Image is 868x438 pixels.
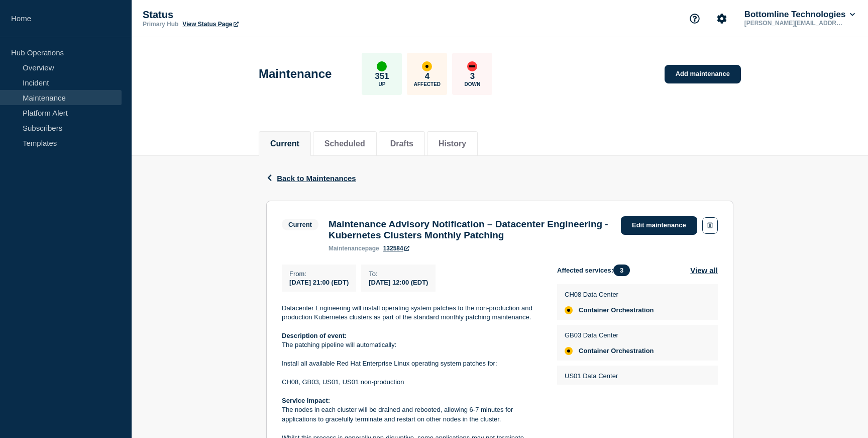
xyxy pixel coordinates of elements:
[289,279,349,286] span: [DATE] 21:00 (EDT)
[259,67,332,81] h1: Maintenance
[665,65,741,83] a: Add maintenance
[684,8,705,29] button: Support
[282,359,541,368] p: Install all available Red Hat Enterprise Linux operating system patches for:
[565,291,654,298] p: CH08 Data Center
[369,270,428,278] p: To :
[329,245,365,252] span: maintenance
[422,61,432,71] div: affected
[470,71,475,81] p: 3
[329,219,611,241] h3: Maintenance Advisory Notification – Datacenter Engineering - Kubernetes Clusters Monthly Patching
[282,340,541,349] p: The patching pipeline will automatically:
[690,265,718,276] button: View all
[557,265,635,276] span: Affected services:
[414,81,441,87] p: Affected
[289,270,349,278] p: From :
[383,245,409,252] a: 132584
[565,347,573,355] div: affected
[439,139,466,148] button: History
[369,279,428,286] span: [DATE] 12:00 (EDT)
[282,378,541,387] p: CH08, GB03, US01, US01 non-production
[143,9,344,21] p: Status
[378,81,385,87] p: Up
[282,405,541,424] p: The nodes in each cluster will be drained and rebooted, allowing 6-7 minutes for applications to ...
[579,306,654,314] span: Container Orchestration
[565,331,654,339] p: GB03 Data Center
[270,139,299,148] button: Current
[742,20,847,27] p: [PERSON_NAME][EMAIL_ADDRESS][PERSON_NAME][DOMAIN_NAME]
[742,10,857,20] button: Bottomline Technologies
[329,245,379,252] p: page
[266,174,356,183] button: Back to Maintenances
[282,304,541,322] p: Datacenter Engineering will install operating system patches to the non-production and production...
[565,306,573,314] div: affected
[375,71,389,81] p: 351
[282,397,330,404] strong: Service Impact:
[390,139,413,148] button: Drafts
[579,347,654,355] span: Container Orchestration
[282,332,347,339] strong: Description of event:
[324,139,365,148] button: Scheduled
[465,81,481,87] p: Down
[182,21,238,28] a: View Status Page
[467,61,477,71] div: down
[711,8,732,29] button: Account settings
[377,61,387,71] div: up
[282,219,318,230] span: Current
[277,174,356,183] span: Back to Maintenances
[425,71,429,81] p: 4
[621,216,697,235] a: Edit maintenance
[613,265,630,276] span: 3
[143,21,178,28] p: Primary Hub
[565,372,654,380] p: US01 Data Center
